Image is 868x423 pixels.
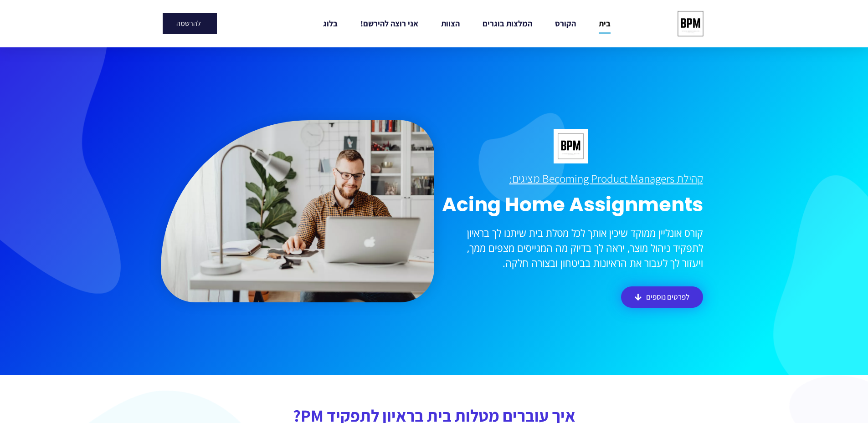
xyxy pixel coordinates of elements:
[176,20,201,27] span: להרשמה
[646,293,689,301] span: לפרטים נוספים
[483,13,532,34] a: המלצות בוגרים
[441,13,460,34] a: הצוות
[439,193,703,217] h1: Acing Home Assignments
[163,13,217,34] a: להרשמה
[673,7,707,41] img: cropped-bpm-logo-1.jpeg
[439,225,703,270] p: קורס אונליין ממוקד שיכין אותך לכל מטלת בית שיתנו לך בראיון לתפקיד ניהול מוצר, יראה לך בדיוק מה המ...
[360,13,418,34] a: אני רוצה להירשם!
[323,13,338,34] a: בלוג
[283,13,651,34] nav: Menu
[509,171,703,186] u: קהילת Becoming Product Managers מציגים:
[555,13,576,34] a: הקורס
[621,286,703,308] a: לפרטים נוספים
[599,13,611,34] a: בית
